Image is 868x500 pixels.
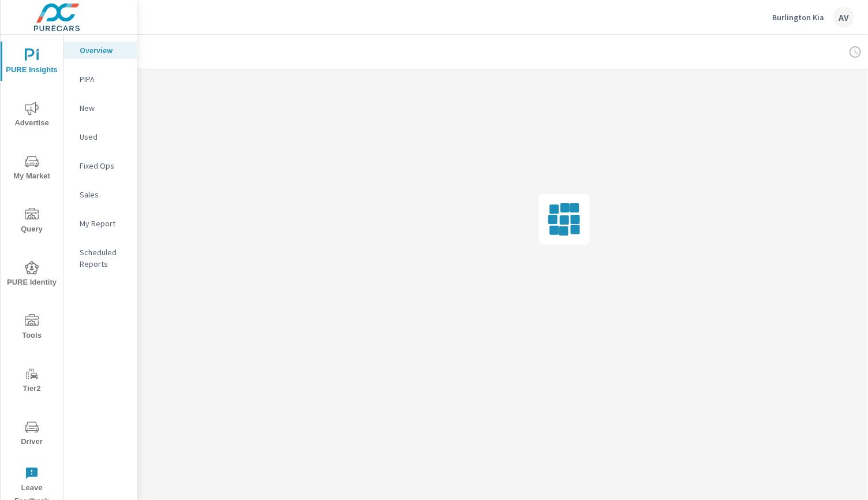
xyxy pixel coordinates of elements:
[833,7,854,28] div: AV
[80,160,128,171] p: Fixed Ops
[4,420,59,449] span: Driver
[63,99,137,117] div: New
[4,48,59,77] span: PURE Insights
[80,131,128,143] p: Used
[80,102,128,114] p: New
[772,12,824,23] p: Burlington Kia
[80,73,128,85] p: PIPA
[4,261,59,289] span: PURE Identity
[63,186,137,203] div: Sales
[63,42,137,59] div: Overview
[4,102,59,130] span: Advertise
[63,70,137,88] div: PIPA
[4,367,59,395] span: Tier2
[4,314,59,342] span: Tools
[63,157,137,174] div: Fixed Ops
[80,189,128,200] p: Sales
[80,218,128,229] p: My Report
[80,247,128,270] p: Scheduled Reports
[4,208,59,236] span: Query
[63,244,137,273] div: Scheduled Reports
[63,215,137,232] div: My Report
[4,155,59,183] span: My Market
[80,44,128,56] p: Overview
[63,128,137,145] div: Used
